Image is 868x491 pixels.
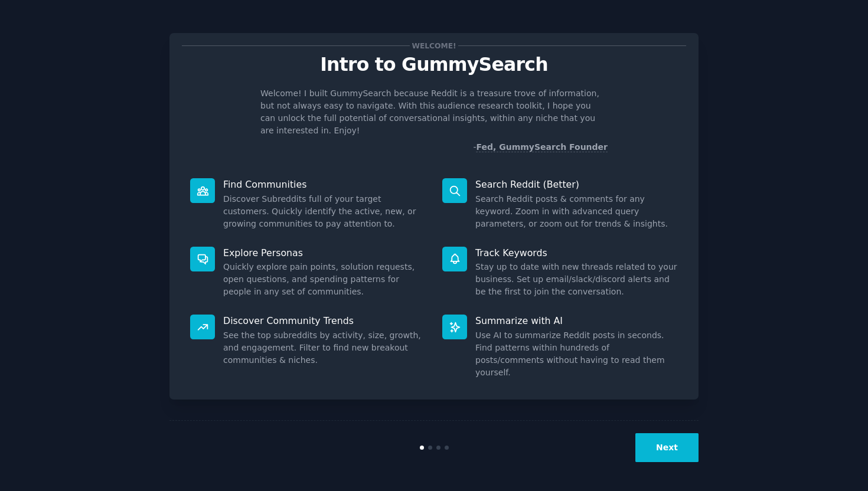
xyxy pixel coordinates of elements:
button: Next [635,433,699,462]
p: Find Communities [223,178,426,191]
a: Fed, GummySearch Founder [476,142,608,152]
p: Discover Community Trends [223,315,426,327]
dd: See the top subreddits by activity, size, growth, and engagement. Filter to find new breakout com... [223,329,426,366]
dd: Use AI to summarize Reddit posts in seconds. Find patterns within hundreds of posts/comments with... [475,329,678,379]
p: Search Reddit (Better) [475,178,678,191]
p: Summarize with AI [475,315,678,327]
dd: Stay up to date with new threads related to your business. Set up email/slack/discord alerts and ... [475,261,678,298]
dd: Search Reddit posts & comments for any keyword. Zoom in with advanced query parameters, or zoom o... [475,193,678,230]
p: Track Keywords [475,247,678,259]
dd: Discover Subreddits full of your target customers. Quickly identify the active, new, or growing c... [223,193,426,230]
span: Welcome! [410,40,458,52]
p: Intro to GummySearch [182,54,686,75]
dd: Quickly explore pain points, solution requests, open questions, and spending patterns for people ... [223,261,426,298]
p: Explore Personas [223,247,426,259]
div: - [473,141,608,153]
p: Welcome! I built GummySearch because Reddit is a treasure trove of information, but not always ea... [260,87,608,137]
